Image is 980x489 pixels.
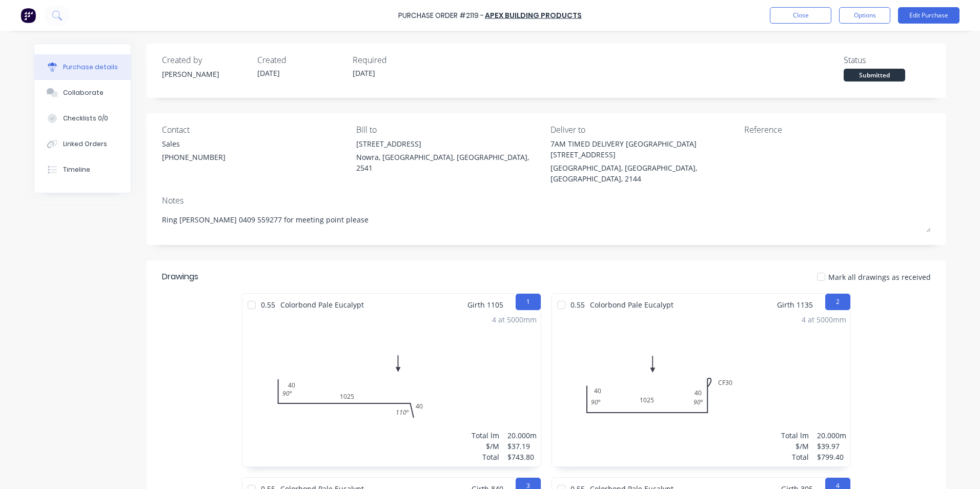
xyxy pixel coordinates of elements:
[817,430,846,441] div: 20.000m
[162,138,226,149] div: Sales
[63,114,108,123] div: Checklists 0/0
[507,452,537,462] div: $743.80
[472,430,499,441] div: Total lm
[744,124,931,136] div: Reference
[34,106,131,131] button: Checklists 0/0
[507,441,537,452] div: $37.19
[492,314,537,325] div: 4 at 5000mm
[817,452,846,462] div: $799.40
[162,271,325,283] div: Drawings
[162,69,249,79] div: [PERSON_NAME]
[507,430,537,441] div: 20.000m
[356,152,543,173] div: Nowra, [GEOGRAPHIC_DATA], [GEOGRAPHIC_DATA], 2541
[318,300,364,310] span: Pale Eucalypt
[356,138,543,149] div: [STREET_ADDRESS]
[34,54,131,80] button: Purchase details
[162,124,349,136] div: Contact
[63,63,118,72] div: Purchase details
[21,8,36,23] img: Factory
[550,124,737,136] div: Deliver to
[802,314,846,325] div: 4 at 5000mm
[817,441,846,452] div: $39.97
[34,80,131,106] button: Collaborate
[63,165,90,174] div: Timeline
[844,69,905,81] div: Submitted
[162,209,931,232] textarea: Ring [PERSON_NAME] 0409 559277 for meeting point please
[777,299,813,310] span: Girth 1135
[485,10,582,21] a: Apex Building Products
[550,138,737,160] div: 7AM TIMED DELIVERY [GEOGRAPHIC_DATA] [STREET_ADDRESS]
[781,430,809,441] div: Total lm
[256,299,280,310] span: 0.55
[63,139,107,149] div: Linked Orders
[770,7,831,24] button: Close
[398,10,484,21] div: Purchase Order #2119 -
[162,152,226,162] div: [PHONE_NUMBER]
[353,54,440,66] div: Required
[825,294,850,310] button: 2
[280,300,316,310] span: Colorbond
[628,300,673,310] span: Pale Eucalypt
[828,272,931,282] span: Mark all drawings as received
[839,7,890,24] button: Options
[516,294,541,310] button: 1
[844,54,931,66] div: Status
[467,299,503,310] span: Girth 1105
[565,299,590,310] span: 0.55
[781,441,809,452] div: $/M
[162,194,931,207] div: Notes
[781,452,809,462] div: Total
[472,441,499,452] div: $/M
[356,124,543,136] div: Bill to
[63,88,104,97] div: Collaborate
[550,162,737,184] div: [GEOGRAPHIC_DATA], [GEOGRAPHIC_DATA], [GEOGRAPHIC_DATA], 2144
[590,300,626,310] span: Colorbond
[162,54,249,66] div: Created by
[34,157,131,182] button: Timeline
[898,7,959,24] button: Edit Purchase
[34,131,131,157] button: Linked Orders
[472,452,499,462] div: Total
[257,54,344,66] div: Created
